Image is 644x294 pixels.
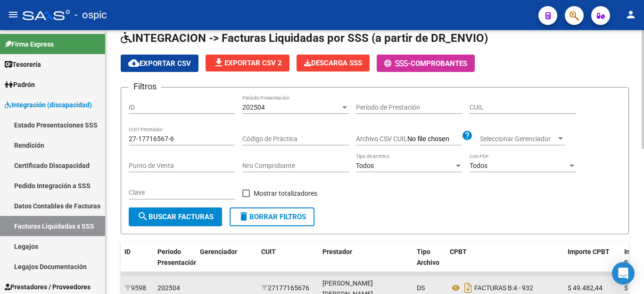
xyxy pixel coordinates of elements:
[417,248,439,266] span: Tipo Archivo
[74,5,107,25] span: - ospic
[200,248,237,255] span: Gerenciador
[377,55,475,72] button: -Comprobantes
[196,242,257,283] datatable-header-cell: Gerenciador
[625,9,636,20] mat-icon: person
[470,162,487,169] span: Todos
[5,100,92,110] span: Integración (discapacidad)
[254,188,317,199] span: Mostrar totalizadores
[5,39,54,49] span: Firma Express
[297,55,370,72] button: Descarga SSS
[129,207,222,226] button: Buscar Facturas
[261,283,315,294] div: 27177165676
[238,213,306,221] span: Borrar Filtros
[5,79,35,90] span: Padrón
[157,284,180,292] span: 202504
[568,248,610,255] span: Importe CPBT
[124,283,150,294] div: 9598
[480,135,556,143] span: Seleccionar Gerenciador
[474,284,513,292] span: FACTURAS B:
[121,32,488,45] span: INTEGRACION -> Facturas Liquidadas por SSS (a partir de DR_ENVIO)
[417,284,425,292] span: DS
[261,248,276,255] span: CUIT
[5,59,41,70] span: Tesorería
[121,55,198,72] button: Exportar CSV
[564,242,620,283] datatable-header-cell: Importe CPBT
[446,242,564,283] datatable-header-cell: CPBT
[238,211,249,222] mat-icon: delete
[322,248,352,255] span: Prestador
[413,242,446,283] datatable-header-cell: Tipo Archivo
[121,242,154,283] datatable-header-cell: ID
[356,162,374,169] span: Todos
[612,262,635,285] div: Open Intercom Messenger
[407,135,462,143] input: Archivo CSV CUIL
[230,207,314,226] button: Borrar Filtros
[319,242,413,283] datatable-header-cell: Prestador
[129,80,161,93] h3: Filtros
[5,282,91,292] span: Prestadores / Proveedores
[137,211,149,222] mat-icon: search
[356,135,407,143] span: Archivo CSV CUIL
[8,9,19,20] mat-icon: menu
[157,248,198,266] span: Período Presentación
[128,57,140,69] mat-icon: cloud_download
[297,55,370,72] app-download-masive: Descarga masiva de comprobantes (adjuntos)
[462,130,473,141] mat-icon: help
[568,284,603,292] span: $ 49.482,44
[257,242,319,283] datatable-header-cell: CUIT
[213,59,282,67] span: Exportar CSV 2
[213,57,224,68] mat-icon: file_download
[206,55,289,72] button: Exportar CSV 2
[137,213,214,221] span: Buscar Facturas
[242,103,265,111] span: 202504
[124,248,131,255] span: ID
[304,59,362,67] span: Descarga SSS
[384,59,411,68] span: -
[450,248,467,255] span: CPBT
[128,59,191,68] span: Exportar CSV
[411,59,467,68] span: Comprobantes
[154,242,196,283] datatable-header-cell: Período Presentación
